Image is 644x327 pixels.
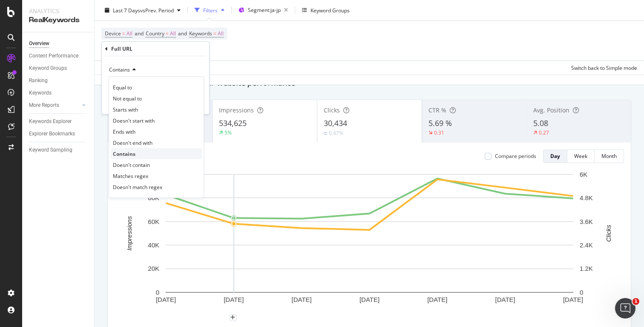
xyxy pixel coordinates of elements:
[632,298,639,305] span: 1
[113,139,152,146] span: Doesn't end with
[359,296,379,303] text: [DATE]
[29,146,72,155] div: Keyword Sampling
[148,218,159,225] text: 60K
[580,218,593,225] text: 3.6K
[495,152,536,160] div: Compare periods
[29,146,88,155] a: Keyword Sampling
[248,6,281,14] span: Segment: ja-jp
[292,296,312,303] text: [DATE]
[113,184,162,191] span: Doesn't match regex
[543,149,567,163] button: Day
[574,152,587,160] div: Week
[29,101,59,110] div: More Reports
[539,129,549,136] div: 0.27
[615,298,635,318] iframe: Intercom live chat
[219,106,254,114] span: Impressions
[203,6,218,14] div: Filters
[324,118,347,128] span: 30,434
[434,129,444,136] div: 0.31
[156,289,159,296] text: 0
[29,52,78,60] div: Content Performance
[571,64,637,71] div: Switch back to Simple mode
[113,95,142,102] span: Not equal to
[113,6,140,14] span: Last 7 Days
[580,171,587,178] text: 6K
[170,28,176,40] span: All
[580,265,593,272] text: 1.2K
[113,128,135,135] span: Ends with
[146,30,164,37] span: Country
[29,64,88,73] a: Keyword Groups
[533,106,569,114] span: Avg. Position
[126,216,133,250] text: Impressions
[29,89,88,98] a: Keywords
[299,3,353,17] button: Keyword Groups
[427,296,447,303] text: [DATE]
[135,30,144,37] span: and
[428,106,446,114] span: CTR %
[29,101,80,110] a: More Reports
[105,30,121,37] span: Device
[310,6,350,14] div: Keyword Groups
[324,132,327,135] img: Equal
[29,52,88,60] a: Content Performance
[218,28,224,40] span: All
[126,28,132,40] span: All
[105,99,132,107] button: Cancel
[580,241,593,249] text: 2.4K
[29,64,67,73] div: Keyword Groups
[29,129,75,138] div: Explorer Bookmarks
[224,129,232,136] div: 5%
[595,149,624,163] button: Month
[219,118,247,128] span: 534,625
[29,76,88,85] a: Ranking
[113,161,150,169] span: Doesn't contain
[601,152,617,160] div: Month
[148,241,159,249] text: 40K
[101,3,184,17] button: Last 7 DaysvsPrev. Period
[113,172,148,180] span: Matches regex
[230,314,236,321] div: plus
[115,170,624,318] svg: A chart.
[29,7,87,15] div: Analytics
[29,76,48,85] div: Ranking
[568,61,637,75] button: Switch back to Simple mode
[29,39,88,48] a: Overview
[109,66,130,73] span: Contains
[29,117,72,126] div: Keywords Explorer
[224,296,244,303] text: [DATE]
[178,30,187,37] span: and
[605,224,612,241] text: Clicks
[213,30,216,37] span: =
[533,118,548,128] span: 5.08
[324,106,340,114] span: Clicks
[580,289,583,296] text: 0
[166,30,169,37] span: =
[329,129,343,137] div: 0.47%
[550,152,560,160] div: Day
[29,89,52,98] div: Keywords
[29,117,88,126] a: Keywords Explorer
[495,296,515,303] text: [DATE]
[113,150,135,158] span: Contains
[580,194,593,201] text: 4.8K
[428,118,452,128] span: 5.69 %
[148,265,159,272] text: 20K
[235,3,291,17] button: Segment:ja-jp
[567,149,595,163] button: Week
[29,129,88,138] a: Explorer Bookmarks
[122,30,125,37] span: =
[191,3,228,17] button: Filters
[113,84,132,91] span: Equal to
[29,39,49,48] div: Overview
[29,15,87,25] div: RealKeywords
[113,106,138,113] span: Starts with
[563,296,583,303] text: [DATE]
[148,194,159,201] text: 80K
[111,45,132,52] div: Full URL
[140,6,174,14] span: vs Prev. Period
[113,117,155,124] span: Doesn't start with
[156,296,176,303] text: [DATE]
[189,30,212,37] span: Keywords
